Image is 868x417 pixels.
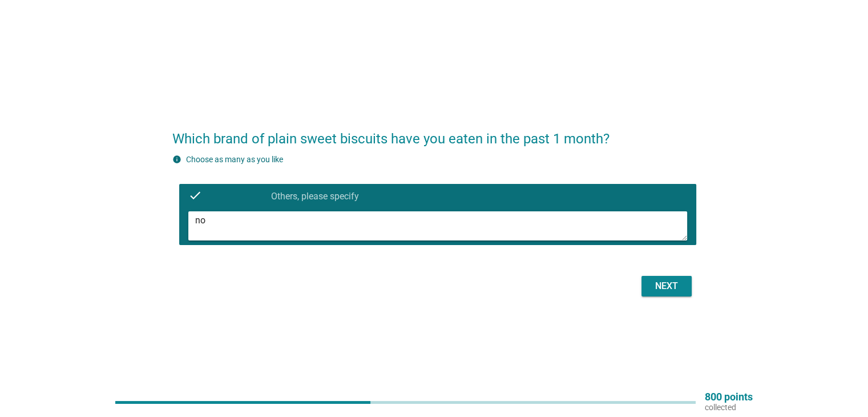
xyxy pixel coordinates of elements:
[172,155,181,164] i: info
[271,191,359,202] label: Others, please specify
[186,155,283,164] label: Choose as many as you like
[705,402,753,412] p: collected
[188,189,202,202] i: check
[172,117,696,149] h2: Which brand of plain sweet biscuits have you eaten in the past 1 month?
[705,392,753,402] p: 800 points
[641,276,692,296] button: Next
[651,279,683,293] div: Next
